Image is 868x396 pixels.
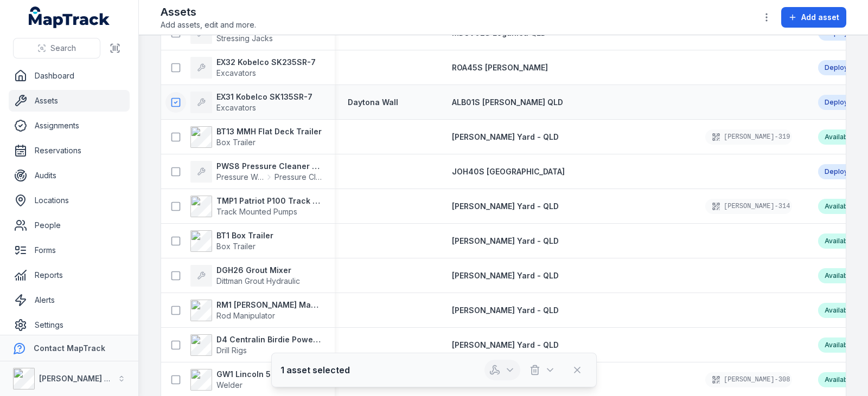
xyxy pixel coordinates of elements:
div: Deployed [818,164,863,179]
strong: 1 asset selected [280,363,350,376]
a: EX32 Kobelco SK235SR-7Excavators [190,57,316,79]
span: [PERSON_NAME] Yard - QLD [452,236,559,245]
span: Pressure Cleaner Skid Mounted [275,172,322,183]
span: Track Mounted Pumps [216,207,297,216]
span: Box Trailer [216,242,256,251]
strong: TMP1 Patriot P100 Track Concrete Pump [216,196,322,206]
a: [PERSON_NAME] Yard - QLD [452,236,559,246]
a: GW1 Lincoln 500Welder [190,369,282,391]
a: PWS8 Pressure Cleaner Skid MountedPressure WashersPressure Cleaner Skid Mounted [190,161,322,183]
div: Available [818,233,860,249]
button: Add asset [781,7,846,28]
span: Pressure Washers [216,172,264,183]
a: Reservations [9,140,130,161]
a: BT13 MMH Flat Deck TrailerBox Trailer [190,126,322,148]
a: JOH40S [GEOGRAPHIC_DATA] [452,166,565,177]
span: ROA45S [PERSON_NAME] [452,63,548,72]
span: [PERSON_NAME] Yard - QLD [452,271,559,280]
a: TMP1 Patriot P100 Track Concrete PumpTrack Mounted Pumps [190,196,322,217]
a: People [9,215,130,236]
span: Welder [216,380,242,389]
a: Dashboard [9,65,130,87]
a: Daytona Wall [348,97,398,108]
a: ROA45S [PERSON_NAME] [452,62,548,73]
a: Reports [9,264,130,286]
span: Add assets, edit and more. [161,20,256,30]
div: Available [818,303,860,318]
div: Deployed [818,95,863,110]
div: Available [818,129,860,145]
a: EX31 Kobelco SK135SR-7Excavators [190,92,312,113]
a: MapTrack [29,7,110,28]
span: [PERSON_NAME] Yard - QLD [452,340,559,349]
span: [PERSON_NAME] Yard - QLD [452,202,559,211]
span: [PERSON_NAME] Yard - QLD [452,132,559,141]
a: Alerts [9,289,130,311]
a: Assets [9,90,130,112]
strong: PWS8 Pressure Cleaner Skid Mounted [216,161,322,172]
span: Box Trailer [216,138,256,147]
strong: [PERSON_NAME] Group [39,374,128,383]
button: Search [13,38,100,59]
strong: BT13 MMH Flat Deck Trailer [216,126,322,137]
span: [PERSON_NAME] Yard - QLD [452,306,559,315]
a: [PERSON_NAME] Yard - QLD [452,132,559,142]
span: Excavators [216,103,256,112]
span: Rod Manipulator [216,311,275,320]
a: D4 Centralin Birdie Power PackDrill Rigs [190,334,322,356]
div: Available [818,199,860,214]
strong: Contact MapTrack [34,343,105,353]
a: [PERSON_NAME] Yard - QLD [452,305,559,316]
span: Excavators [216,68,256,77]
div: [PERSON_NAME]-308 [705,372,792,387]
strong: EX32 Kobelco SK235SR-7 [216,57,316,68]
span: Add asset [801,12,839,23]
h2: Assets [161,4,256,20]
strong: D4 Centralin Birdie Power Pack [216,334,322,345]
div: [PERSON_NAME]-319 [705,129,792,145]
a: ALB01S [PERSON_NAME] QLD [452,97,563,108]
span: JOH40S [GEOGRAPHIC_DATA] [452,167,565,176]
div: Deployed [818,60,863,75]
span: MDJV02S Loganlea QLD [452,28,546,37]
strong: GW1 Lincoln 500 [216,369,282,380]
div: [PERSON_NAME]-314 [705,199,792,214]
div: Available [818,268,860,283]
span: Dittman Grout Hydraulic [216,276,300,285]
a: [PERSON_NAME] Yard - QLD [452,201,559,212]
div: Available [818,337,860,353]
a: Forms [9,239,130,261]
a: [PERSON_NAME] Yard - QLD [452,340,559,350]
a: Audits [9,165,130,186]
span: Stressing Jacks [216,34,273,43]
a: RM1 [PERSON_NAME] ManipulatorRod Manipulator [190,300,322,321]
span: ALB01S [PERSON_NAME] QLD [452,98,563,107]
strong: BT1 Box Trailer [216,230,273,241]
strong: DGH26 Grout Mixer [216,265,300,276]
strong: EX31 Kobelco SK135SR-7 [216,92,312,102]
a: Assignments [9,115,130,137]
a: BT1 Box TrailerBox Trailer [190,230,273,252]
strong: RM1 [PERSON_NAME] Manipulator [216,300,322,310]
a: [PERSON_NAME] Yard - QLD [452,270,559,281]
a: Settings [9,314,130,336]
span: Search [50,43,76,54]
a: Locations [9,190,130,211]
span: Drill Rigs [216,346,247,355]
div: Available [818,372,860,387]
a: DGH26 Grout MixerDittman Grout Hydraulic [190,265,300,287]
